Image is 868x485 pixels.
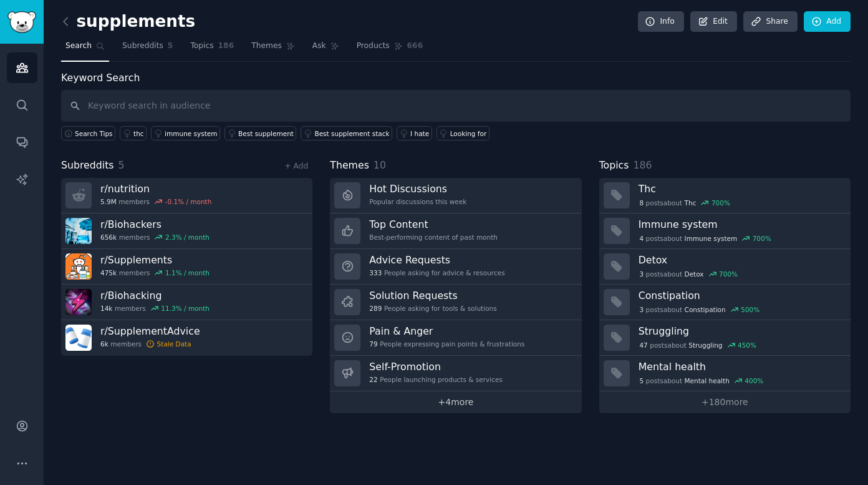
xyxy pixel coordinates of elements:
[247,36,299,62] a: Themes
[639,233,773,244] div: post s about
[157,340,191,348] div: Stale Data
[330,391,581,413] a: +4more
[407,41,423,52] span: 666
[599,158,629,174] span: Topics
[369,375,377,384] span: 22
[639,375,764,386] div: post s about
[369,253,504,267] h3: Advice Requests
[65,289,92,315] img: Biohacking
[410,129,429,138] div: I hate
[745,376,763,385] div: 400 %
[397,126,432,140] a: I hate
[639,182,842,195] h3: Thc
[369,340,377,348] span: 79
[61,36,109,62] a: Search
[685,305,726,314] span: Constipation
[61,249,312,285] a: r/Supplements475kmembers1.1% / month
[218,41,234,52] span: 186
[352,36,427,62] a: Products666
[224,126,296,140] a: Best supplement
[100,289,210,302] h3: r/ Biohacking
[330,356,581,391] a: Self-Promotion22People launching products & services
[100,218,210,231] h3: r/ Biohackers
[65,253,92,280] img: Supplements
[639,197,731,208] div: post s about
[65,41,92,52] span: Search
[685,198,697,207] span: Thc
[100,197,117,206] span: 5.9M
[685,376,730,385] span: Mental health
[75,129,113,138] span: Search Tips
[118,36,177,62] a: Subreddits5
[100,197,211,206] div: members
[639,325,842,338] h3: Struggling
[639,234,644,243] span: 4
[369,289,496,302] h3: Solution Requests
[61,213,312,249] a: r/Biohackers656kmembers2.3% / month
[369,304,496,313] div: People asking for tools & solutions
[685,234,738,243] span: Immune system
[165,233,210,242] div: 2.3 % / month
[369,218,498,231] h3: Top Content
[122,41,163,52] span: Subreddits
[599,356,851,391] a: Mental health5postsaboutMental health400%
[357,41,390,52] span: Products
[251,41,282,52] span: Themes
[330,285,581,320] a: Solution Requests289People asking for tools & solutions
[639,360,842,373] h3: Mental health
[330,320,581,356] a: Pain & Anger79People expressing pain points & frustrations
[639,304,761,315] div: post s about
[599,391,851,413] a: +180more
[369,268,382,277] span: 333
[743,11,797,32] a: Share
[100,253,210,267] h3: r/ Supplements
[639,289,842,302] h3: Constipation
[100,325,200,338] h3: r/ SupplementAdvice
[639,376,644,385] span: 5
[330,178,581,213] a: Hot DiscussionsPopular discussions this week
[120,126,147,140] a: thc
[65,325,92,351] img: SupplementAdvice
[639,341,647,350] span: 47
[450,129,487,138] div: Looking for
[436,126,489,140] a: Looking for
[599,285,851,320] a: Constipation3postsaboutConstipation500%
[61,90,851,122] input: Keyword search in audience
[284,162,308,170] a: + Add
[330,249,581,285] a: Advice Requests333People asking for advice & resources
[639,305,644,314] span: 3
[118,159,125,171] span: 5
[369,233,498,242] div: Best-performing content of past month
[165,268,210,277] div: 1.1 % / month
[65,218,92,244] img: Biohackers
[61,320,312,356] a: r/SupplementAdvice6kmembersStale Data
[61,12,195,32] h2: supplements
[369,197,466,206] div: Popular discussions this week
[100,304,210,313] div: members
[369,360,503,373] h3: Self-Promotion
[100,182,211,195] h3: r/ nutrition
[369,375,503,384] div: People launching products & services
[719,270,738,278] div: 700 %
[330,213,581,249] a: Top ContentBest-performing content of past month
[100,233,210,242] div: members
[369,182,466,195] h3: Hot Discussions
[738,341,756,350] div: 450 %
[190,41,213,52] span: Topics
[804,11,851,32] a: Add
[633,159,652,171] span: 186
[711,198,730,207] div: 700 %
[100,340,109,348] span: 6k
[100,340,200,348] div: members
[161,304,210,313] div: 11.3 % / month
[741,305,759,314] div: 500 %
[330,158,369,174] span: Themes
[639,340,758,351] div: post s about
[133,129,144,138] div: thc
[186,36,238,62] a: Topics186
[165,197,212,206] div: -0.1 % / month
[599,320,851,356] a: Struggling47postsaboutStruggling450%
[599,249,851,285] a: Detox3postsaboutDetox700%
[61,178,312,213] a: r/nutrition5.9Mmembers-0.1% / month
[688,341,722,350] span: Struggling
